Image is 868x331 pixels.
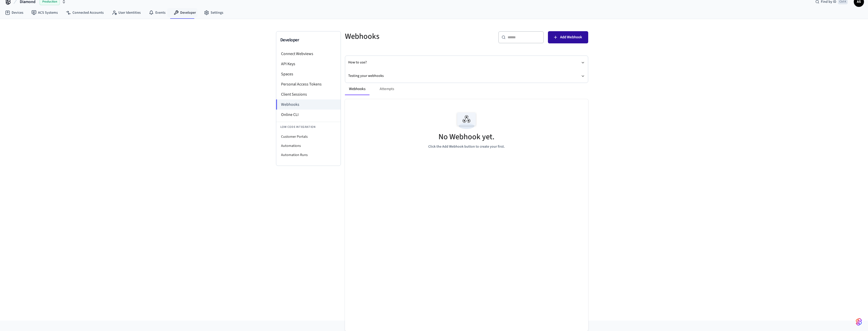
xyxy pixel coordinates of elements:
li: Webhooks [276,99,341,110]
img: SeamLogoGradient.69752ec5.svg [856,318,862,326]
img: Webhook Empty State [455,109,478,132]
a: User Identities [108,8,145,17]
button: Add Webhook [548,31,588,43]
a: Connected Accounts [62,8,108,17]
h5: No Webhook yet. [438,132,494,142]
li: Online CLI [276,110,341,120]
h5: Webhooks [345,31,464,42]
div: ant example [345,83,588,95]
a: Developer [170,8,200,17]
p: Click the Add Webhook button to create your first. [428,144,505,149]
a: Devices [1,8,27,17]
a: ACS Systems [27,8,62,17]
button: How to use? [348,56,585,69]
span: Add Webhook [560,34,582,41]
h3: Developer [280,37,337,44]
a: Events [145,8,170,17]
button: Testing your webhooks [348,69,585,83]
li: Customer Portals [276,132,341,141]
li: Spaces [276,69,341,79]
li: Automations [276,141,341,150]
li: API Keys [276,59,341,69]
li: Automation Runs [276,150,341,160]
button: Webhooks [345,83,370,95]
li: Client Sessions [276,89,341,99]
li: Low Code Integration [276,122,341,132]
a: Settings [200,8,227,17]
li: Connect Webviews [276,49,341,59]
li: Personal Access Tokens [276,79,341,89]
